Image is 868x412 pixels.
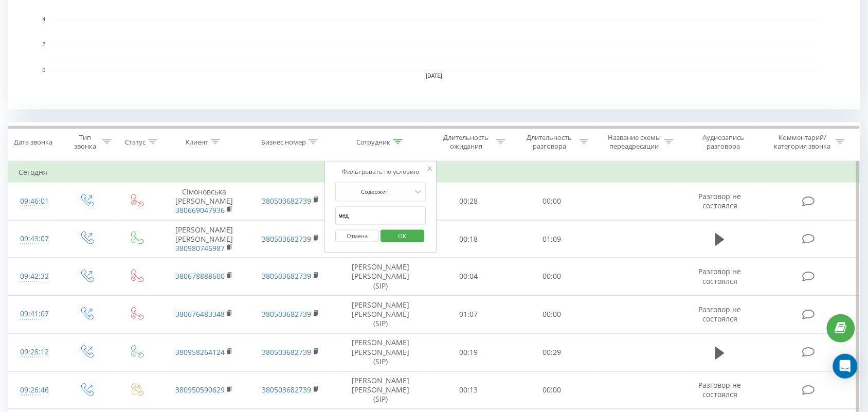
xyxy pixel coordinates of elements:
[175,385,225,395] a: 380950590629
[19,304,51,325] div: 09:41:07
[699,381,742,400] span: Разговор не состоялся
[334,371,427,409] td: [PERSON_NAME] [PERSON_NAME] (SIP)
[161,220,247,258] td: [PERSON_NAME] [PERSON_NAME]
[42,67,45,73] text: 0
[522,133,577,151] div: Длительность разговора
[19,229,51,249] div: 09:43:07
[427,220,511,258] td: 00:18
[439,133,494,151] div: Длительность ожидания
[335,167,426,177] div: Фильтровать по условию
[511,371,594,409] td: 00:00
[261,138,306,147] div: Бизнес номер
[427,334,511,372] td: 00:19
[356,138,391,147] div: Сотрудник
[262,234,311,244] a: 380503682739
[699,305,742,324] span: Разговор не состоялся
[335,207,426,225] input: Введите значение
[262,272,311,281] a: 380503682739
[427,371,511,409] td: 00:13
[334,334,427,372] td: [PERSON_NAME] [PERSON_NAME] (SIP)
[388,228,417,244] span: OK
[262,196,311,206] a: 380503682739
[70,133,100,151] div: Тип звонка
[175,348,225,357] a: 380958264124
[427,258,511,296] td: 00:04
[426,74,443,79] text: [DATE]
[381,230,424,243] button: OK
[8,162,860,183] td: Сегодня
[833,354,858,379] div: Open Intercom Messenger
[42,42,45,48] text: 2
[175,205,225,215] a: 380669047936
[262,310,311,319] a: 380503682739
[19,381,51,401] div: 09:26:46
[125,138,146,147] div: Статус
[511,334,594,372] td: 00:29
[42,17,45,23] text: 4
[699,191,742,210] span: Разговор не состоялся
[186,138,208,147] div: Клиент
[262,385,311,395] a: 380503682739
[511,183,594,221] td: 00:00
[773,133,833,151] div: Комментарий/категория звонка
[19,191,51,211] div: 09:46:01
[175,243,225,253] a: 380980746987
[19,343,51,363] div: 09:28:12
[511,220,594,258] td: 01:09
[607,133,662,151] div: Название схемы переадресации
[262,348,311,357] a: 380503682739
[690,133,757,151] div: Аудиозапись разговора
[511,258,594,296] td: 00:00
[19,267,51,287] div: 09:42:32
[427,183,511,221] td: 00:28
[699,267,742,286] span: Разговор не состоялся
[14,138,52,147] div: Дата звонка
[175,310,225,319] a: 380676483348
[175,272,225,281] a: 380678888600
[511,296,594,334] td: 00:00
[427,296,511,334] td: 01:07
[335,230,379,243] button: Отмена
[161,183,247,221] td: Сімоновська [PERSON_NAME]
[334,258,427,296] td: [PERSON_NAME] [PERSON_NAME] (SIP)
[334,296,427,334] td: [PERSON_NAME] [PERSON_NAME] (SIP)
